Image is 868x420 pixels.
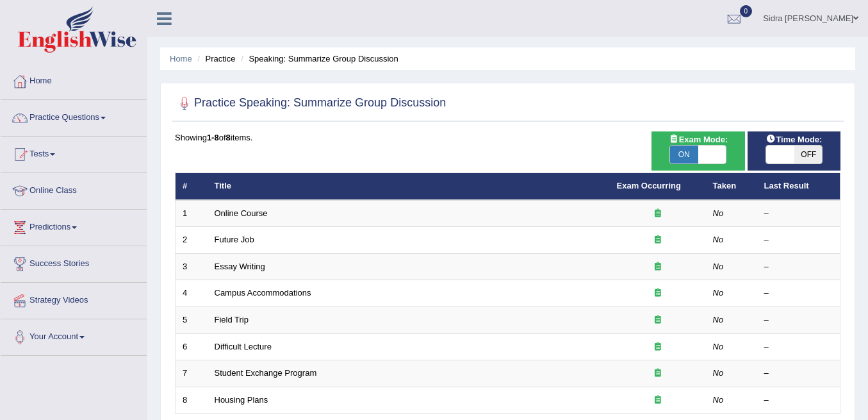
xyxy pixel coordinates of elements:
[194,53,235,65] li: Practice
[664,133,733,146] span: Exam Mode:
[175,131,840,144] div: Showing of items.
[617,341,699,353] div: Exam occurring question
[764,234,833,246] div: –
[1,283,147,315] a: Strategy Videos
[764,341,833,353] div: –
[1,246,147,278] a: Success Stories
[651,131,744,171] div: Show exams occurring in exams
[176,333,208,360] td: 6
[1,100,147,132] a: Practice Questions
[713,342,724,351] em: No
[176,360,208,387] td: 7
[617,314,699,326] div: Exam occurring question
[238,53,398,65] li: Speaking: Summarize Group Discussion
[764,208,833,220] div: –
[713,288,724,298] em: No
[176,307,208,334] td: 5
[1,173,147,205] a: Online Class
[713,368,724,378] em: No
[764,314,833,326] div: –
[713,235,724,244] em: No
[617,287,699,299] div: Exam occurring question
[617,181,681,190] a: Exam Occurring
[617,367,699,380] div: Exam occurring question
[176,280,208,307] td: 4
[617,394,699,407] div: Exam occurring question
[617,208,699,220] div: Exam occurring question
[215,235,254,244] a: Future Job
[215,208,268,218] a: Online Course
[215,262,265,271] a: Essay Writing
[1,137,147,169] a: Tests
[713,262,724,271] em: No
[760,133,827,146] span: Time Mode:
[176,173,208,200] th: #
[764,261,833,273] div: –
[1,319,147,351] a: Your Account
[175,94,446,113] h2: Practice Speaking: Summarize Group Discussion
[740,5,753,17] span: 0
[1,210,147,242] a: Predictions
[706,173,757,200] th: Taken
[215,342,272,351] a: Difficult Lecture
[215,315,249,324] a: Field Trip
[757,173,840,200] th: Last Result
[207,133,219,142] b: 1-8
[1,63,147,96] a: Home
[794,146,823,164] span: OFF
[764,287,833,299] div: –
[170,54,192,63] a: Home
[764,367,833,380] div: –
[226,133,231,142] b: 8
[215,288,311,298] a: Campus Accommodations
[617,261,699,273] div: Exam occurring question
[713,395,724,405] em: No
[176,387,208,414] td: 8
[713,315,724,324] em: No
[713,208,724,218] em: No
[617,234,699,246] div: Exam occurring question
[208,173,610,200] th: Title
[176,227,208,254] td: 2
[176,253,208,280] td: 3
[176,200,208,227] td: 1
[215,368,317,378] a: Student Exchange Program
[670,146,698,164] span: ON
[215,395,268,405] a: Housing Plans
[764,394,833,407] div: –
